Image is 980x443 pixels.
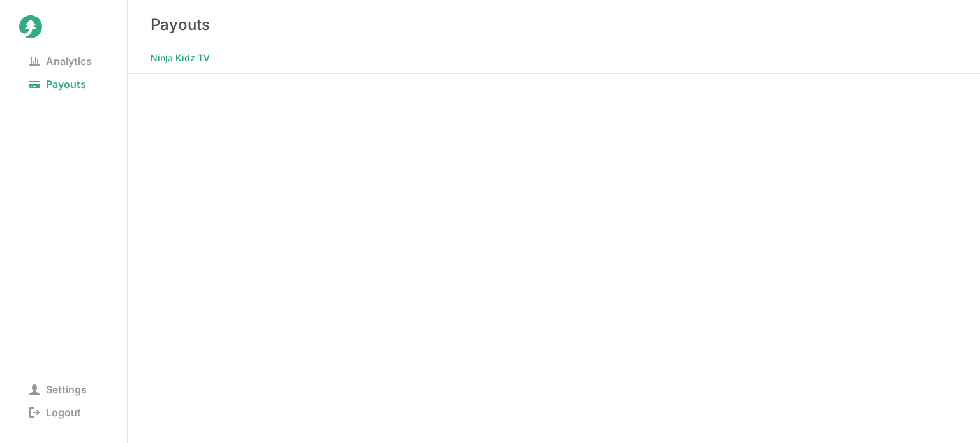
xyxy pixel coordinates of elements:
span: Settings [19,381,97,398]
span: Analytics [19,52,102,70]
h3: Payouts [151,15,210,34]
span: Payouts [19,75,96,93]
span: Ninja Kidz TV [151,49,210,67]
span: Logout [19,403,91,421]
